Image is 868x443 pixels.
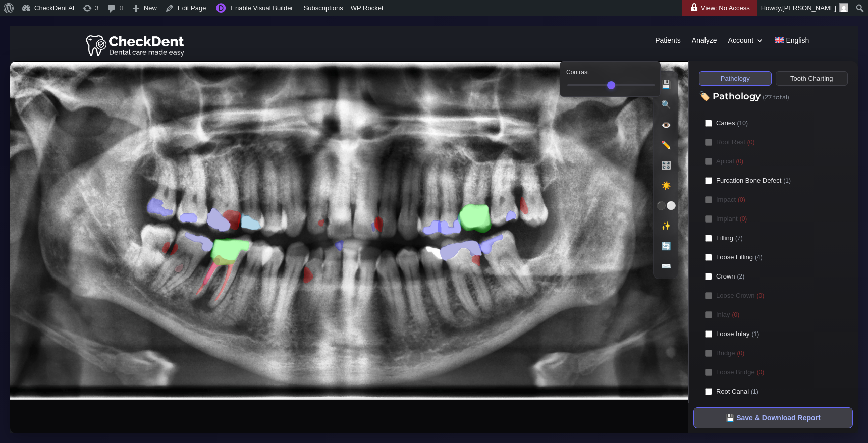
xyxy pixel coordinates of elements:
[658,197,675,214] button: ⚫⚪
[699,71,772,86] button: Pathology
[699,307,848,323] label: Inlay
[763,93,789,101] span: (27 total)
[699,364,848,380] label: Loose Bridge
[699,403,848,419] label: Incomplete Root Canal
[658,257,675,274] button: ⌨️
[699,249,848,265] label: Loose Filling
[732,310,739,319] spanpatho: (0)
[775,37,809,48] a: English
[751,387,758,396] spanpatho: (1)
[658,136,675,153] button: ✏️
[566,68,654,77] label: Contrast
[658,116,675,133] button: 👁️
[757,368,765,377] spanpatho: (0)
[737,119,748,128] spanpatho: (10)
[699,115,848,131] label: Caries
[736,157,743,166] spanpatho: (0)
[699,345,848,361] label: Bridge
[705,311,712,318] input: Inlay(0)
[699,211,848,227] label: Implant
[699,230,848,246] label: Filling
[699,153,848,170] label: Apical
[658,177,675,194] button: ☀️
[705,388,712,395] input: Root Canal(1)
[658,96,675,113] button: 🔍
[86,33,186,58] img: Checkdent Logo
[757,291,765,300] spanpatho: (0)
[705,139,712,146] input: Root Rest(0)
[705,330,712,338] input: Loose Inlay(1)
[658,156,675,174] button: 🎛️
[737,272,745,281] spanpatho: (2)
[705,215,712,223] input: Implant(0)
[705,177,712,184] input: Furcation Bone Defect(1)
[693,407,853,428] button: 💾 Save & Download Report
[752,329,759,339] spanpatho: (1)
[699,192,848,208] label: Impact
[655,37,681,48] a: Patients
[735,234,743,243] spanpatho: (7)
[786,37,809,44] span: English
[699,383,848,400] label: Root Canal
[705,120,712,127] input: Caries(10)
[705,273,712,280] input: Crown(2)
[705,292,712,299] input: Loose Crown(0)
[839,3,848,12] img: Arnav Saha
[699,92,848,107] h3: 🏷️ Pathology
[738,195,745,204] spanpatho: (0)
[699,288,848,304] label: Loose Crown
[740,214,747,224] spanpatho: (0)
[776,71,848,86] button: Tooth Charting
[705,158,712,165] input: Apical(0)
[705,369,712,376] input: Loose Bridge(0)
[705,350,712,357] input: Bridge(0)
[658,76,675,93] button: 💾
[783,176,791,185] spanpatho: (1)
[705,235,712,242] input: Filling(7)
[692,37,717,48] a: Analyze
[705,196,712,203] input: Impact(0)
[705,254,712,261] input: Loose Filling(4)
[755,253,763,262] spanpatho: (4)
[699,268,848,285] label: Crown
[782,4,836,12] span: [PERSON_NAME]
[658,237,675,254] button: 🔄
[737,349,745,358] spanpatho: (0)
[747,138,755,147] spanpatho: (0)
[699,134,848,150] label: Root Rest
[699,173,848,189] label: Furcation Bone Defect
[658,217,675,234] button: ✨
[699,326,848,342] label: Loose Inlay
[728,37,764,48] a: Account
